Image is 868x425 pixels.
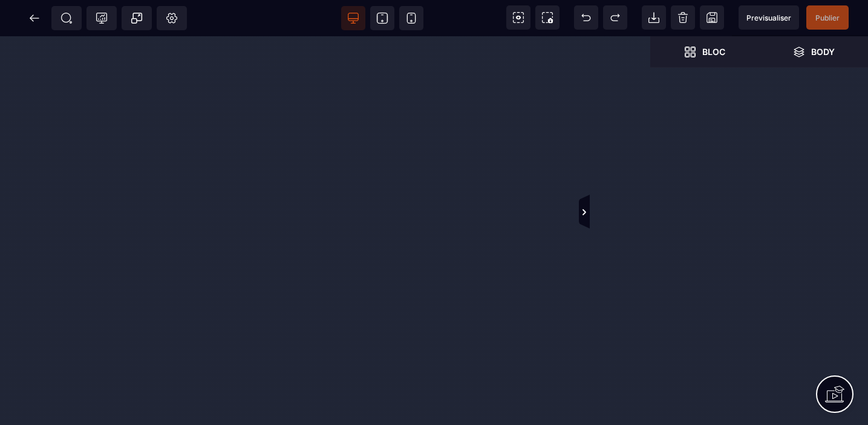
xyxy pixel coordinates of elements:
span: Tracking [96,12,108,24]
span: Setting Body [166,12,178,24]
span: Popup [131,12,143,24]
strong: Bloc [702,47,725,56]
span: Screenshot [535,5,560,30]
span: Publier [815,13,840,22]
strong: Body [811,47,835,56]
span: Open Blocks [650,36,759,68]
span: Open Layer Manager [759,36,868,68]
span: Previsualiser [746,13,791,22]
span: View components [506,5,530,30]
span: SEO [60,12,73,24]
span: Preview [739,5,799,30]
